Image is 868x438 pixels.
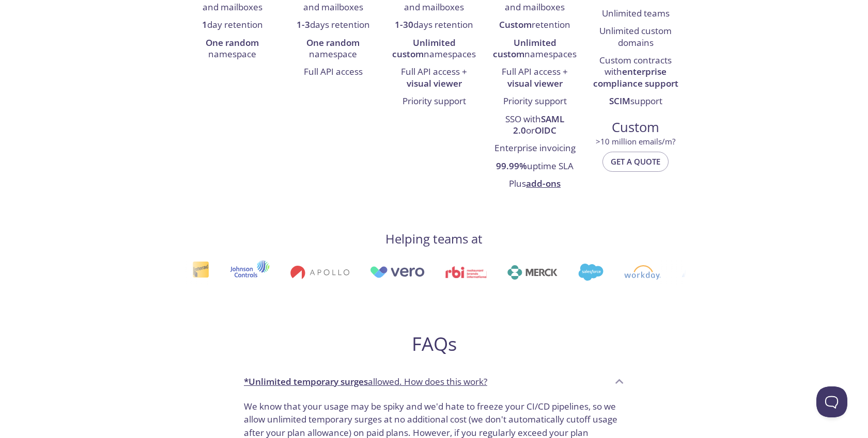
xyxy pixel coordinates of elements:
[593,5,678,23] li: Unlimited teams
[492,93,578,110] li: Priority support
[492,158,578,175] li: uptime SLA
[236,332,632,355] h2: FAQs
[392,37,456,60] strong: Unlimited custom
[596,136,675,147] span: > 10 million emails/m?
[445,266,487,278] img: rbi
[391,17,476,34] li: days retention
[492,63,578,93] li: Full API access +
[593,66,678,89] strong: enterprise compliance support
[202,19,207,30] strong: 1
[385,231,483,247] h4: Helping teams at
[206,37,259,48] strong: One random
[230,260,270,285] img: johnsoncontrols
[391,93,476,110] li: Priority support
[290,17,376,34] li: days retention
[407,77,462,89] strong: visual viewer
[594,119,678,136] span: Custom
[624,265,661,280] img: workday
[526,177,561,189] a: add-ons
[496,160,527,172] strong: 99.99%
[290,265,349,280] img: apollo
[244,375,487,388] p: allowed. How does this work?
[535,124,556,136] strong: OIDC
[190,17,275,34] li: day retention
[499,19,532,30] strong: Custom
[507,77,563,89] strong: visual viewer
[244,376,368,387] strong: *Unlimited temporary surges
[578,264,603,281] img: salesforce
[395,19,413,30] strong: 1-30
[492,175,578,193] li: Plus
[816,386,847,417] iframe: Help Scout Beacon - Open
[492,111,578,140] li: SSO with or
[609,95,630,107] strong: SCIM
[593,23,678,52] li: Unlimited custom domains
[593,93,678,110] li: support
[611,155,660,168] span: Get a quote
[290,35,376,64] li: namespace
[391,63,476,93] li: Full API access +
[297,19,310,30] strong: 1-3
[602,152,669,171] button: Get a quote
[306,37,360,48] strong: One random
[507,265,557,280] img: merck
[593,52,678,93] li: Custom contracts with
[190,35,275,64] li: namespace
[492,140,578,157] li: Enterprise invoicing
[370,266,425,278] img: vero
[513,113,564,136] strong: SAML 2.0
[290,63,376,81] li: Full API access
[236,368,632,396] div: *Unlimited temporary surgesallowed. How does this work?
[493,37,556,60] strong: Unlimited custom
[492,35,578,64] li: namespaces
[391,35,476,64] li: namespaces
[492,17,578,34] li: retention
